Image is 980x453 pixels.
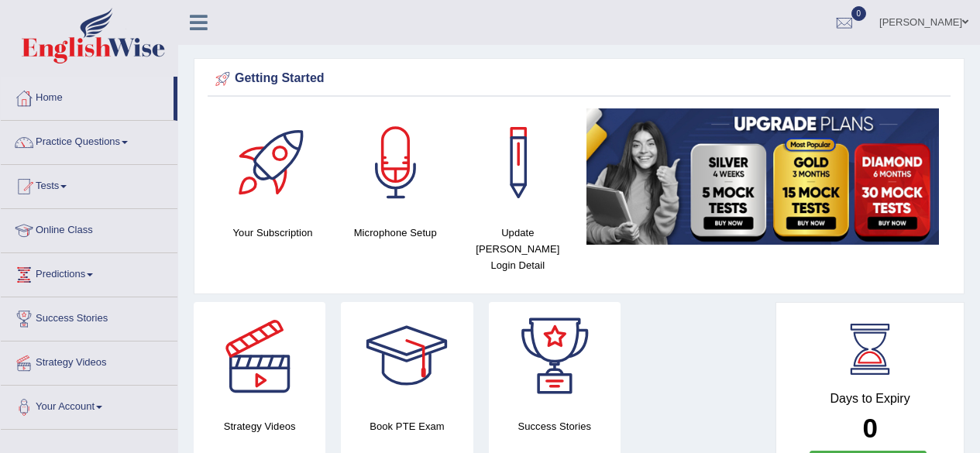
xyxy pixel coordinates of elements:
[211,67,947,91] div: Getting Started
[793,392,947,406] h4: Days to Expiry
[342,225,449,241] h4: Microphone Setup
[1,297,177,336] a: Success Stories
[1,209,177,248] a: Online Class
[219,225,326,241] h4: Your Subscription
[1,341,177,380] a: Strategy Videos
[194,418,325,434] h4: Strategy Videos
[1,165,177,204] a: Tests
[851,6,867,21] span: 0
[862,413,877,443] b: 0
[1,77,174,115] a: Home
[1,121,177,160] a: Practice Questions
[1,253,177,292] a: Predictions
[341,418,473,434] h4: Book PTE Exam
[489,418,621,434] h4: Success Stories
[586,108,939,245] img: small5.jpg
[1,386,177,424] a: Your Account
[464,225,571,273] h4: Update [PERSON_NAME] Login Detail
